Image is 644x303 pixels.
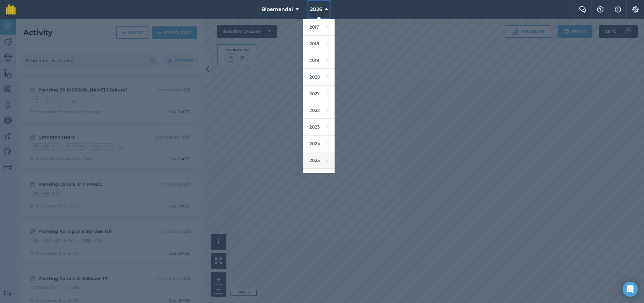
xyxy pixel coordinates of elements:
[303,19,335,36] a: 2017
[310,6,322,13] span: 2026
[303,52,335,69] a: 2019
[303,85,335,102] a: 2021
[579,6,586,13] img: Two speech bubbles overlapping with the left bubble in the forefront
[303,36,335,52] a: 2018
[303,102,335,119] a: 2022
[615,6,621,13] img: svg+xml;base64,PHN2ZyB4bWxucz0iaHR0cDovL3d3dy53My5vcmcvMjAwMC9zdmciIHdpZHRoPSIxNyIgaGVpZ2h0PSIxNy...
[303,119,335,135] a: 2023
[632,6,639,13] img: A cog icon
[623,282,638,297] div: Open Intercom Messenger
[6,4,16,14] img: fieldmargin Logo
[597,6,604,13] img: A question mark icon
[261,6,293,13] span: Bloemendal
[303,152,335,169] a: 2025
[303,69,335,85] a: 2020
[303,169,335,185] a: 2026
[303,135,335,152] a: 2024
